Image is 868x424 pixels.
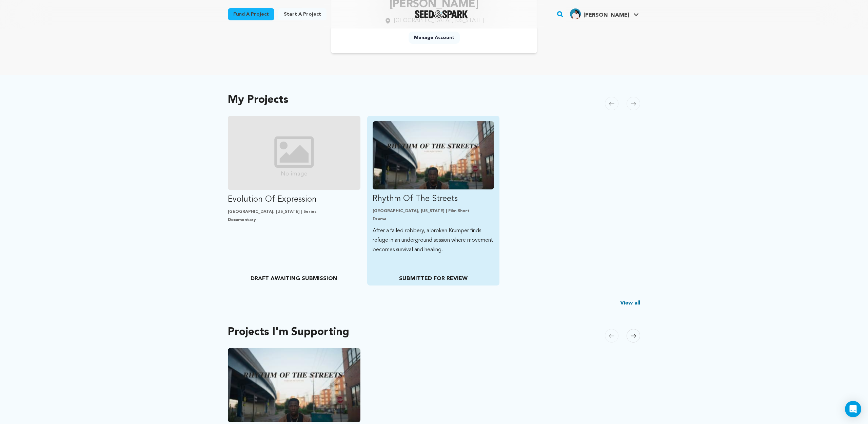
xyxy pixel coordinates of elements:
p: After a failed robbery, a broken Krumper finds refuge in an underground session where movement be... [373,226,494,255]
p: SUBMITTED FOR REVIEW [373,275,494,283]
p: [GEOGRAPHIC_DATA], [US_STATE] | Series [228,209,360,215]
a: Fund a project [228,8,274,20]
div: Conrad M.'s Profile [570,8,629,19]
a: Conrad M.'s Profile [569,7,640,19]
p: Evolution Of Expression [228,194,360,205]
p: Documentary [228,217,360,223]
p: DRAFT AWAITING SUBMISSION [228,275,360,283]
a: Fund Rhythm Of The Streets [373,121,494,255]
a: Start a project [278,8,327,20]
p: Rhythm Of The Streets [373,193,494,204]
p: Drama [373,217,494,222]
p: [GEOGRAPHIC_DATA], [US_STATE] | Film Short [373,208,494,214]
h2: Projects I'm Supporting [228,328,349,337]
h2: My Projects [228,95,289,105]
a: Seed&Spark Homepage [415,10,468,18]
a: Fund Evolution Of Expression [228,116,360,227]
span: Conrad M.'s Profile [569,7,640,21]
a: View all [620,299,640,307]
a: Manage Account [409,32,460,44]
span: [PERSON_NAME] [584,13,629,18]
img: Seed&Spark Logo Dark Mode [415,10,468,18]
img: 74de8a38eed53438.jpg [570,8,581,19]
div: Open Intercom Messenger [845,401,861,417]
